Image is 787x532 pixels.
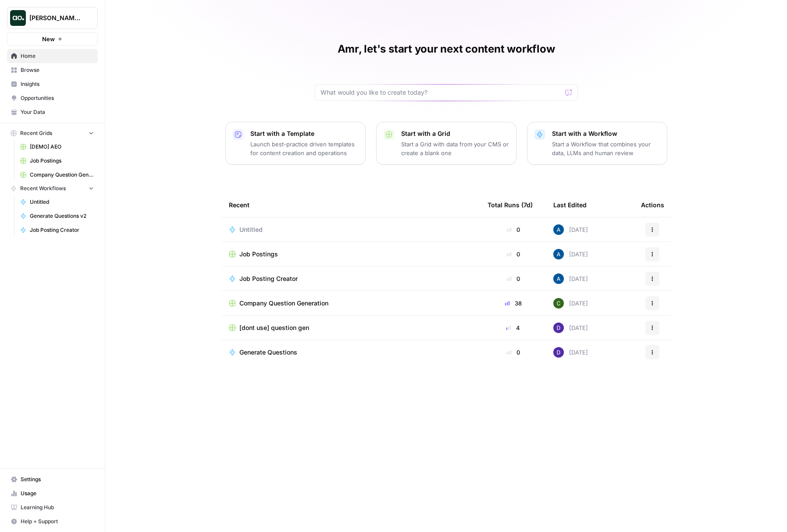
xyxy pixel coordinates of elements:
span: New [42,35,55,43]
span: Opportunities [21,94,94,102]
a: Opportunities [7,91,98,105]
div: Actions [641,193,664,217]
p: Launch best-practice driven templates for content creation and operations [250,140,358,157]
img: 14qrvic887bnlg6dzgoj39zarp80 [553,298,564,309]
p: Start with a Workflow [552,129,660,138]
input: What would you like to create today? [320,88,562,97]
button: Start with a WorkflowStart a Workflow that combines your data, LLMs and human review [527,122,667,165]
a: Untitled [16,195,98,209]
p: Start a Grid with data from your CMS or create a blank one [401,140,509,157]
div: 0 [488,274,539,283]
span: Job Posting Creator [30,226,94,234]
a: Company Question Generation [16,168,98,182]
img: 6clbhjv5t98vtpq4yyt91utag0vy [553,347,564,358]
span: Help + Support [21,518,94,525]
a: Job Postings [16,154,98,168]
span: Job Postings [239,250,278,259]
div: [DATE] [553,273,588,284]
span: Usage [21,489,94,497]
div: 4 [488,323,539,332]
span: Job Posting Creator [239,274,298,283]
h1: Amr, let's start your next content workflow [338,42,555,56]
span: Learning Hub [21,504,94,511]
button: Start with a TemplateLaunch best-practice driven templates for content creation and operations [225,122,366,165]
span: Generate Questions [239,348,297,357]
span: Recent Grids [20,129,52,137]
div: Last Edited [553,193,587,217]
span: Your Data [21,108,94,116]
span: Company Question Generation [239,299,328,308]
div: [DATE] [553,298,588,309]
a: Browse [7,63,98,77]
img: Dillon Test Logo [10,10,26,26]
a: Untitled [229,225,474,234]
a: Generate Questions [229,348,474,357]
a: Generate Questions v2 [16,209,98,223]
span: Untitled [30,198,94,206]
a: Settings [7,472,98,486]
button: Help + Support [7,514,98,528]
div: 0 [488,225,539,234]
img: he81ibor8lsei4p3qvg4ugbvimgp [553,273,564,284]
a: Insights [7,77,98,91]
span: Job Postings [30,157,94,165]
a: Usage [7,486,98,500]
a: Your Data [7,105,98,119]
p: Start with a Grid [401,129,509,138]
span: [PERSON_NAME] Test [29,14,82,22]
div: [DATE] [553,224,588,235]
button: New [7,32,98,46]
span: [dont use] question gen [239,323,309,332]
span: Home [21,52,94,60]
button: Recent Grids [7,127,98,140]
p: Start a Workflow that combines your data, LLMs and human review [552,140,660,157]
a: Company Question Generation [229,299,474,308]
div: [DATE] [553,323,588,333]
a: Learning Hub [7,500,98,514]
button: Workspace: Dillon Test [7,7,98,29]
span: Settings [21,475,94,483]
div: [DATE] [553,347,588,358]
div: Recent [229,193,474,217]
span: Generate Questions v2 [30,212,94,220]
div: 0 [488,250,539,259]
div: Total Runs (7d) [488,193,533,217]
button: Start with a GridStart a Grid with data from your CMS or create a blank one [376,122,516,165]
button: Recent Workflows [7,182,98,195]
div: 38 [488,299,539,308]
img: he81ibor8lsei4p3qvg4ugbvimgp [553,224,564,235]
a: Home [7,49,98,63]
img: he81ibor8lsei4p3qvg4ugbvimgp [553,249,564,259]
a: Job Posting Creator [16,223,98,237]
div: 0 [488,348,539,357]
span: Insights [21,80,94,88]
a: Job Postings [229,250,474,259]
img: 6clbhjv5t98vtpq4yyt91utag0vy [553,323,564,333]
span: [DEMO] AEO [30,143,94,151]
a: [DEMO] AEO [16,140,98,154]
span: Company Question Generation [30,171,94,179]
span: Untitled [239,225,263,234]
a: [dont use] question gen [229,323,474,332]
div: [DATE] [553,249,588,259]
span: Browse [21,66,94,74]
a: Job Posting Creator [229,274,474,283]
span: Recent Workflows [20,184,66,192]
p: Start with a Template [250,129,358,138]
